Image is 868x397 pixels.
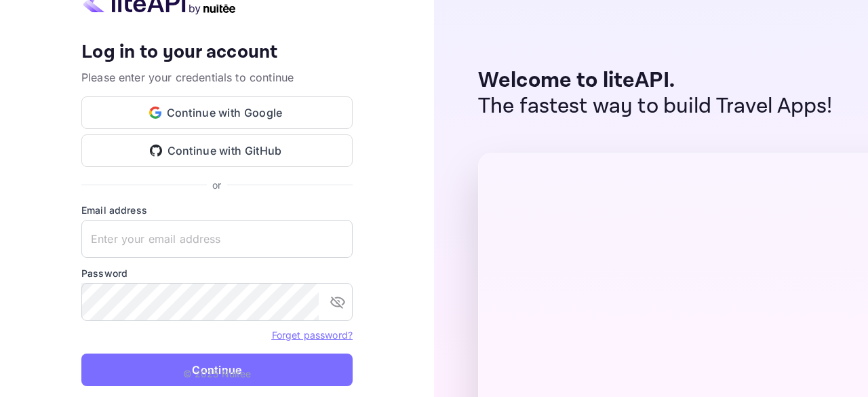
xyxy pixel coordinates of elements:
[478,68,833,94] p: Welcome to liteAPI.
[81,354,353,386] button: Continue
[327,231,343,247] keeper-lock: Open Keeper Popup
[183,366,252,381] p: © 2025 Nuitee
[272,328,353,341] a: Forget password?
[272,329,353,341] a: Forget password?
[81,220,353,258] input: Enter your email address
[81,266,353,280] label: Password
[324,288,351,316] button: toggle password visibility
[478,94,833,119] p: The fastest way to build Travel Apps!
